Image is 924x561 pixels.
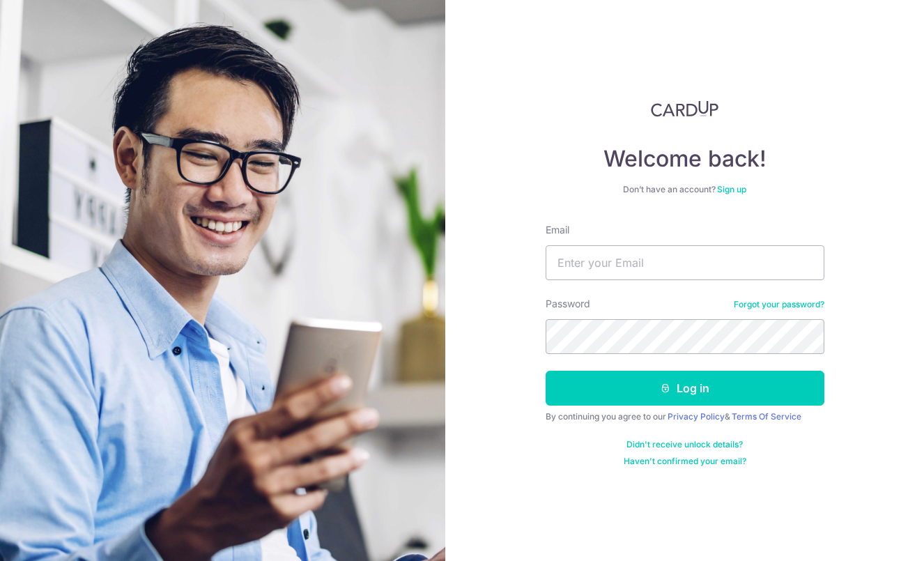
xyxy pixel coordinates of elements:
[546,184,824,195] div: Don’t have an account?
[734,299,824,310] a: Forgot your password?
[732,411,801,422] a: Terms Of Service
[546,223,569,237] label: Email
[546,145,824,173] h4: Welcome back!
[546,297,590,311] label: Password
[668,411,725,422] a: Privacy Policy
[546,411,824,422] div: By continuing you agree to our &
[717,184,746,194] a: Sign up
[546,245,824,280] input: Enter your Email
[626,439,743,450] a: Didn't receive unlock details?
[546,371,824,406] button: Log in
[651,100,719,117] img: CardUp Logo
[624,456,746,467] a: Haven't confirmed your email?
